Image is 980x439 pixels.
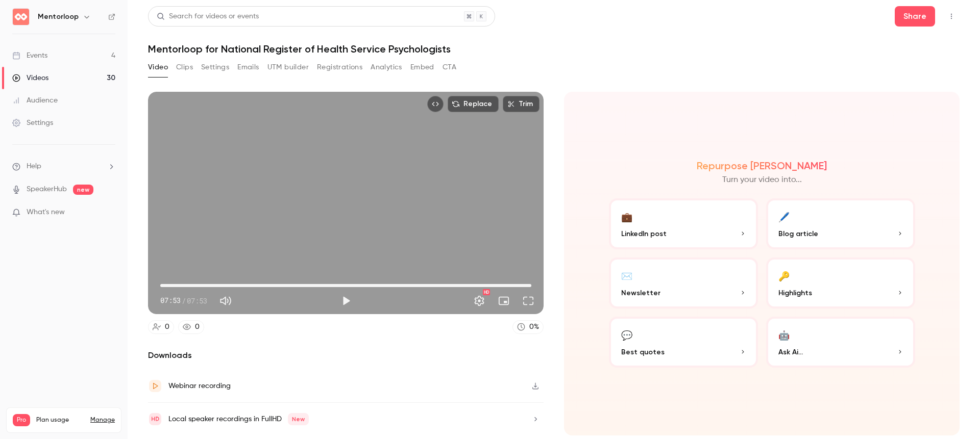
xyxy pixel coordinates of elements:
button: Settings [469,291,489,311]
div: 🤖 [778,327,790,343]
span: Blog article [778,228,818,239]
div: Search for videos or events [157,11,259,22]
iframe: Noticeable Trigger [103,208,115,217]
span: Highlights [778,288,812,298]
h1: Mentorloop for National Register of Health Service Psychologists [148,43,960,55]
button: 🖊️Blog article [766,198,915,249]
a: 0 [178,320,204,334]
button: Trim [503,96,540,112]
a: 0 [148,320,174,334]
button: UTM builder [267,59,309,75]
button: Embed [410,59,434,75]
button: Analytics [371,59,402,75]
li: help-dropdown-opener [12,161,115,172]
div: 💬 [621,327,632,343]
button: 🤖Ask Ai... [766,317,915,368]
button: Emails [237,59,259,75]
button: Embed video [427,96,444,112]
button: 🔑Highlights [766,257,915,308]
span: Ask Ai... [778,347,803,357]
div: 07:53 [160,295,207,306]
div: Settings [12,118,53,128]
div: Audience [12,95,58,106]
h2: Repurpose [PERSON_NAME] [697,160,827,172]
button: Play [336,291,356,311]
h6: Mentorloop [38,12,79,22]
span: Help [27,161,41,172]
span: new [73,185,93,195]
div: ✉️ [621,268,632,283]
button: Registrations [317,59,362,75]
button: Top Bar Actions [943,8,960,24]
button: Turn on miniplayer [494,291,514,311]
div: Videos [12,73,48,83]
div: 🖊️ [778,209,790,224]
span: LinkedIn post [621,228,667,239]
span: Best quotes [621,347,665,357]
span: Pro [13,414,30,426]
div: 🔑 [778,268,790,283]
a: Manage [90,416,115,424]
button: Clips [176,59,193,75]
span: 07:53 [187,295,207,306]
div: 💼 [621,209,632,224]
span: Plan usage [36,416,84,424]
span: 07:53 [160,295,181,306]
div: 0 [195,322,200,332]
button: Share [895,6,935,27]
button: 💼LinkedIn post [609,198,758,249]
button: 💬Best quotes [609,317,758,368]
span: What's new [27,207,65,218]
button: Video [148,59,168,75]
img: Mentorloop [13,9,29,25]
button: CTA [443,59,456,75]
h2: Downloads [148,349,544,361]
button: Full screen [518,291,538,311]
div: Webinar recording [168,380,231,392]
div: 0 % [529,322,539,332]
button: Settings [201,59,229,75]
a: 0% [512,320,544,334]
div: Events [12,50,47,61]
button: Mute [215,291,236,311]
div: Local speaker recordings in FullHD [168,413,309,425]
div: HD [483,289,490,295]
a: SpeakerHub [27,184,67,195]
span: / [182,295,186,306]
button: Replace [448,96,499,112]
span: Newsletter [621,288,660,298]
button: ✉️Newsletter [609,257,758,308]
div: 0 [165,322,169,332]
span: New [288,413,309,425]
p: Turn your video into... [722,174,802,186]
